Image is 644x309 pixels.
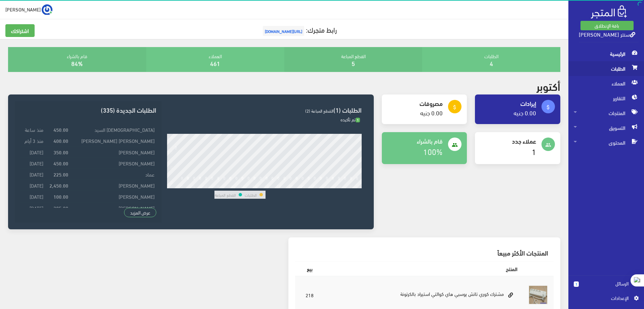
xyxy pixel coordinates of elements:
h2: أكتوبر [536,80,560,92]
div: 12 [240,184,245,188]
td: [DATE] [20,180,45,191]
img: mshtrk-kory-tatsh-tosby-hay-koalty-astyrad.jpg [528,285,548,305]
i: people [452,142,458,148]
h4: إيرادات [480,100,536,107]
td: [PERSON_NAME] [70,191,156,202]
div: 22 [300,184,305,188]
strong: 450.00 [53,159,68,167]
td: القطع المباعة [214,191,236,199]
span: 1 [356,118,360,123]
span: المنتجات [574,106,639,120]
a: باقة الإنطلاق [580,21,634,30]
a: 100% [423,144,443,158]
a: الطلبات [568,61,644,76]
td: الطلبات [244,191,257,199]
div: 4 [193,184,195,188]
strong: 450.00 [53,126,68,133]
td: [DATE] [20,157,45,168]
div: 18 [276,184,281,188]
div: 14 [252,184,257,188]
div: 8 [217,184,219,188]
div: 10 [228,184,233,188]
span: الطلبات [574,61,639,76]
div: الطلبات [422,47,560,72]
th: المنتج [324,261,523,276]
td: [PERSON_NAME] [PERSON_NAME] [70,135,156,146]
a: رابط متجرك:[URL][DOMAIN_NAME] [261,23,337,36]
h3: الطلبات (1) [167,107,362,113]
a: المنتجات [568,106,644,120]
span: القطع المباعة (2) [305,107,333,115]
a: 84% [71,57,83,69]
i: attach_money [545,104,551,110]
a: 1 [532,144,536,158]
div: قام بالشراء [8,47,146,72]
a: 4 [490,57,493,69]
div: 26 [325,184,329,188]
i: attach_money [452,104,458,110]
strong: 350.00 [53,148,68,156]
div: 30 [349,184,354,188]
a: 5 [352,57,355,69]
div: 6 [205,184,207,188]
h4: عملاء جدد [480,138,536,144]
td: [DATE] [20,169,45,180]
strong: 385.00 [53,204,68,211]
a: عرض المزيد [124,208,156,217]
div: 2 [181,184,183,188]
h4: مصروفات [387,100,443,107]
strong: 100.00 [53,193,68,200]
strong: 2,450.00 [49,182,68,189]
a: 0.00 جنيه [514,107,536,118]
strong: 400.00 [53,137,68,144]
img: . [591,5,627,18]
td: منذ 3 أيام [20,135,45,146]
div: 20 [288,184,293,188]
td: [PERSON_NAME] [70,146,156,157]
a: اﻹعدادات [574,294,639,305]
i: people [545,142,551,148]
td: منذ ساعة [20,124,45,135]
a: اشتراكك [5,24,35,37]
td: [PERSON_NAME] [70,157,156,168]
a: 1 الرسائل [574,280,639,294]
span: التسويق [574,120,639,135]
a: التقارير [568,91,644,106]
a: الرئيسية [568,46,644,61]
span: تم تأكيده [340,115,360,123]
span: المحتوى [574,135,639,150]
span: التقارير [574,91,639,106]
span: العملاء [574,76,639,91]
a: المحتوى [568,135,644,150]
span: اﻹعدادات [579,294,628,302]
div: العملاء [146,47,284,72]
h3: الطلبات الجديدة (335) [20,107,156,113]
a: 461 [210,57,220,69]
div: 24 [313,184,317,188]
a: سنتر [PERSON_NAME] [579,29,635,39]
span: الرئيسية [574,46,639,61]
span: 1 [574,281,579,287]
td: [PERSON_NAME] [70,202,156,213]
div: القطع المباعة [284,47,422,72]
td: [DEMOGRAPHIC_DATA] السيد‬‎ [70,124,156,135]
th: بيع [295,261,324,276]
td: [DATE] [20,146,45,157]
h4: قام بالشراء [387,138,443,144]
td: [DATE] [20,202,45,213]
span: [PERSON_NAME] [5,5,41,13]
span: الرسائل [584,280,629,287]
td: عماد [70,169,156,180]
img: ... [42,4,52,15]
a: ... [PERSON_NAME] [5,4,52,15]
div: 16 [265,184,269,188]
span: [URL][DOMAIN_NAME] [263,26,304,36]
a: العملاء [568,76,644,91]
a: 0.00 جنيه [420,107,443,118]
td: [PERSON_NAME] [70,180,156,191]
div: 28 [337,184,341,188]
td: [DATE] [20,191,45,202]
strong: 225.00 [53,170,68,178]
h3: المنتجات الأكثر مبيعاً [300,249,549,256]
